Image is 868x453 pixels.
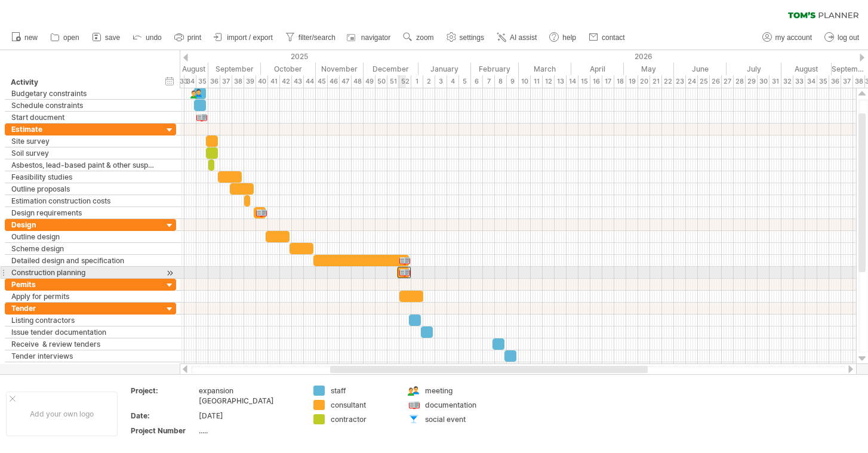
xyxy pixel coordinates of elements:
[471,75,483,88] div: 6
[746,75,758,88] div: 29
[781,63,832,75] div: August 2026
[131,411,196,421] div: Date:
[352,75,364,88] div: 48
[280,75,292,88] div: 42
[11,326,157,338] div: Issue tender documentation
[11,338,157,350] div: Receive & review tenders
[495,75,507,88] div: 8
[256,75,268,88] div: 40
[24,33,38,42] span: new
[399,75,411,88] div: 52
[11,231,157,242] div: Outline design
[841,75,853,88] div: 37
[232,75,244,88] div: 38
[416,33,433,42] span: zoom
[364,75,375,88] div: 49
[11,315,157,326] div: Listing contractors
[626,75,638,88] div: 19
[614,75,626,88] div: 18
[211,30,276,45] a: import / export
[423,75,435,88] div: 2
[11,255,157,266] div: Detailed design and specification
[543,75,555,88] div: 12
[602,33,625,42] span: contact
[11,243,157,254] div: Scheme design
[578,75,590,88] div: 15
[650,75,662,88] div: 21
[638,75,650,88] div: 20
[158,63,208,75] div: August 2025
[11,124,157,135] div: Estimate
[208,75,220,88] div: 36
[519,75,531,88] div: 10
[331,386,396,396] div: staff
[11,291,157,302] div: Apply for permits
[316,63,364,75] div: November 2025
[244,75,256,88] div: 39
[298,33,335,42] span: filter/search
[853,75,865,88] div: 38
[364,63,418,75] div: December 2025
[171,30,205,45] a: print
[340,75,352,88] div: 47
[316,75,328,88] div: 45
[11,112,157,123] div: Start doucment
[507,75,519,88] div: 9
[89,30,124,45] a: save
[11,100,157,111] div: Schedule constraints
[698,75,710,88] div: 25
[11,88,157,99] div: Budgetary constraints
[775,33,812,42] span: my account
[805,75,817,88] div: 34
[331,400,396,410] div: consultant
[546,30,580,45] a: help
[562,33,576,42] span: help
[11,147,157,159] div: Soil survey
[268,75,280,88] div: 41
[11,279,157,290] div: Pemits
[11,76,156,88] div: Activity
[11,171,157,183] div: Feasibility studies
[105,33,120,42] span: save
[447,75,459,88] div: 4
[435,75,447,88] div: 3
[8,30,41,45] a: new
[425,400,490,410] div: documentation
[375,75,387,88] div: 50
[11,350,157,362] div: Tender interviews
[11,207,157,218] div: Design requirements
[261,63,316,75] div: October 2025
[674,63,727,75] div: June 2026
[793,75,805,88] div: 33
[519,63,571,75] div: March 2026
[444,30,488,45] a: settings
[11,362,157,374] div: Tender selection
[829,75,841,88] div: 36
[710,75,722,88] div: 26
[208,63,261,75] div: September 2025
[47,30,83,45] a: open
[722,75,734,88] div: 27
[199,426,299,436] div: .....
[555,75,567,88] div: 13
[571,63,624,75] div: April 2026
[387,75,399,88] div: 51
[734,75,746,88] div: 28
[471,63,519,75] div: February 2026
[11,219,157,230] div: Design
[282,30,339,45] a: filter/search
[345,30,394,45] a: navigator
[196,75,208,88] div: 35
[11,135,157,147] div: Site survey
[821,30,863,45] a: log out
[586,30,629,45] a: contact
[11,159,157,171] div: Asbestos, lead-based paint & other suspect materials
[11,303,157,314] div: Tender
[11,183,157,195] div: Outline proposals
[131,426,196,436] div: Project Number
[602,75,614,88] div: 17
[304,75,316,88] div: 44
[131,386,196,396] div: Project:
[11,267,157,278] div: Construction planning
[460,33,484,42] span: settings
